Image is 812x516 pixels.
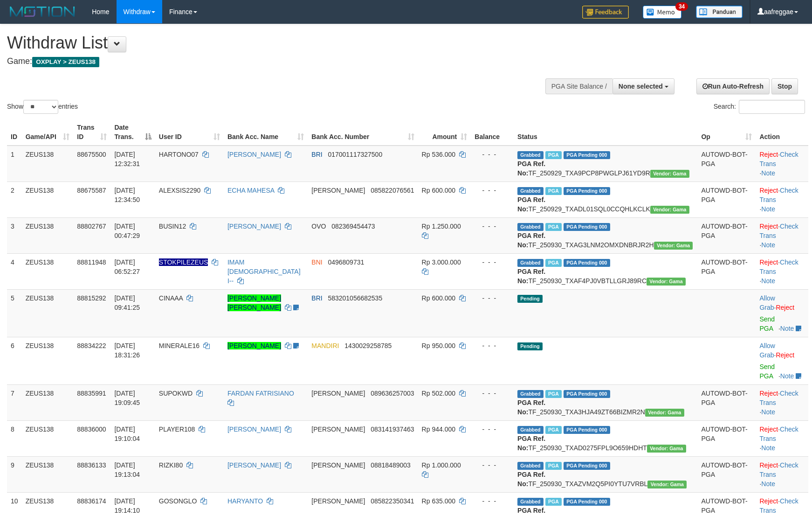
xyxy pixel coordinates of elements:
a: Send PGA [759,315,775,332]
span: [DATE] 19:14:10 [114,497,140,514]
span: [DATE] 06:52:27 [114,258,140,275]
span: OXPLAY > ZEUS138 [32,57,99,67]
span: [DATE] 12:34:50 [114,187,140,203]
a: Check Trans [759,425,798,442]
b: PGA Ref. No: [517,471,545,488]
div: - - - [475,186,510,195]
th: Bank Acc. Name: activate to sort column ascending [224,119,308,146]
span: PGA Pending [564,426,610,434]
a: [PERSON_NAME] [227,223,281,230]
b: PGA Ref. No: [517,160,545,177]
span: Rp 536.000 [422,151,455,158]
span: [DATE] 00:47:29 [114,223,140,239]
a: Check Trans [759,258,798,275]
th: Amount: activate to sort column ascending [418,119,471,146]
span: [PERSON_NAME] [311,390,365,397]
span: Vendor URL: https://trx31.1velocity.biz [647,445,686,453]
td: AUTOWD-BOT-PGA [697,384,756,420]
span: Marked by aaftrukkakada [545,151,562,159]
span: Copy 089636257003 to clipboard [371,390,414,397]
a: Note [761,444,775,452]
div: - - - [475,389,510,398]
td: 6 [7,337,22,384]
td: · · [756,253,808,289]
td: · · [756,420,808,456]
span: 88815292 [77,294,106,302]
span: Grabbed [517,151,544,159]
a: Check Trans [759,461,798,478]
span: BRI [311,294,322,302]
td: ZEUS138 [22,456,74,492]
span: Marked by aafsreyleap [545,223,562,231]
span: Vendor URL: https://trx31.1velocity.biz [647,278,686,286]
td: ZEUS138 [22,253,74,289]
a: FARDAN FATRISIANO [227,390,294,397]
img: Feedback.jpg [582,6,629,19]
span: Grabbed [517,390,544,398]
td: 1 [7,146,22,182]
span: Grabbed [517,426,544,434]
a: Note [761,408,775,416]
th: Bank Acc. Number: activate to sort column ascending [308,119,418,146]
img: MOTION_logo.png [7,5,78,19]
b: PGA Ref. No: [517,196,545,213]
span: [DATE] 19:09:45 [114,390,140,406]
span: Nama rekening ada tanda titik/strip, harap diedit [159,258,208,266]
span: Vendor URL: https://trx31.1velocity.biz [650,206,689,214]
td: TF_250929_TXADL01SQL0CCQHLKCLK [514,181,697,217]
a: Reject [759,461,778,469]
td: 2 [7,181,22,217]
th: User ID: activate to sort column ascending [155,119,224,146]
label: Search: [714,100,805,114]
a: Allow Grab [759,294,775,311]
h1: Withdraw List [7,34,532,52]
span: Grabbed [517,223,544,231]
td: AUTOWD-BOT-PGA [697,456,756,492]
td: 7 [7,384,22,420]
span: Vendor URL: https://trx31.1velocity.biz [647,481,687,488]
a: Check Trans [759,497,798,514]
span: PGA Pending [564,259,610,267]
input: Search: [739,100,805,114]
td: ZEUS138 [22,420,74,456]
td: 8 [7,420,22,456]
td: ZEUS138 [22,289,74,337]
a: Reject [759,151,778,158]
a: Run Auto-Refresh [696,78,770,94]
a: Note [780,372,794,380]
span: Grabbed [517,462,544,470]
td: AUTOWD-BOT-PGA [697,181,756,217]
div: - - - [475,222,510,231]
th: Op: activate to sort column ascending [697,119,756,146]
a: [PERSON_NAME] [227,342,281,349]
a: Note [761,241,775,249]
span: PGA Pending [564,498,610,506]
td: 9 [7,456,22,492]
label: Show entries [7,100,78,114]
span: [DATE] 19:13:04 [114,461,140,478]
span: · [759,294,776,311]
span: RIZKI80 [159,461,183,469]
a: Reject [759,425,778,433]
a: Note [780,325,794,332]
td: ZEUS138 [22,146,74,182]
span: Grabbed [517,187,544,195]
b: PGA Ref. No: [517,268,545,285]
a: Reject [759,187,778,194]
td: 3 [7,217,22,253]
span: Marked by aafsreyleap [545,259,562,267]
span: 88675587 [77,187,106,194]
span: 88675500 [77,151,106,158]
a: [PERSON_NAME] [PERSON_NAME] [227,294,281,311]
a: Check Trans [759,390,798,406]
span: Grabbed [517,259,544,267]
span: ALEXSIS2290 [159,187,201,194]
h4: Game: [7,57,532,66]
span: Marked by aafpengsreynich [545,462,562,470]
span: [PERSON_NAME] [311,461,365,469]
td: TF_250930_TXA3HJA49ZT66BIZMR2N [514,384,697,420]
td: 5 [7,289,22,337]
td: TF_250930_TXAG3LNM2OMXDNBRJR2H [514,217,697,253]
span: Grabbed [517,498,544,506]
div: - - - [475,293,510,303]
